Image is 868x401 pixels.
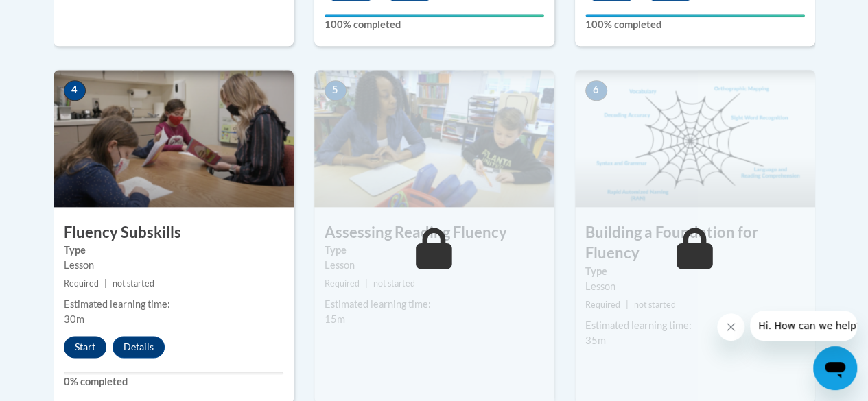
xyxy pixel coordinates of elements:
[325,258,544,273] div: Lesson
[64,278,99,289] span: Required
[717,313,744,341] iframe: Close message
[575,222,815,265] h3: Building a Foundation for Fluency
[325,313,345,325] span: 15m
[634,300,676,310] span: not started
[626,300,629,310] span: |
[585,80,607,101] span: 6
[8,10,111,21] span: Hi. How can we help?
[585,14,805,17] div: Your progress
[585,264,805,279] label: Type
[64,297,283,312] div: Estimated learning time:
[365,278,368,289] span: |
[373,278,415,289] span: not started
[585,300,620,310] span: Required
[750,311,857,341] iframe: Message from company
[325,80,347,101] span: 5
[325,14,544,17] div: Your progress
[325,297,544,312] div: Estimated learning time:
[54,70,294,207] img: Course Image
[64,313,84,325] span: 30m
[585,17,805,32] label: 100% completed
[64,374,283,389] label: 0% completed
[64,336,106,358] button: Start
[64,80,86,101] span: 4
[575,70,815,207] img: Course Image
[64,258,283,273] div: Lesson
[54,222,294,243] h3: Fluency Subskills
[113,278,154,289] span: not started
[325,278,360,289] span: Required
[585,335,606,346] span: 35m
[813,346,857,390] iframe: Button to launch messaging window
[64,243,283,258] label: Type
[325,17,544,32] label: 100% completed
[585,318,805,333] div: Estimated learning time:
[314,70,554,207] img: Course Image
[113,336,165,358] button: Details
[585,279,805,294] div: Lesson
[314,222,554,243] h3: Assessing Reading Fluency
[104,278,107,289] span: |
[325,243,544,258] label: Type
